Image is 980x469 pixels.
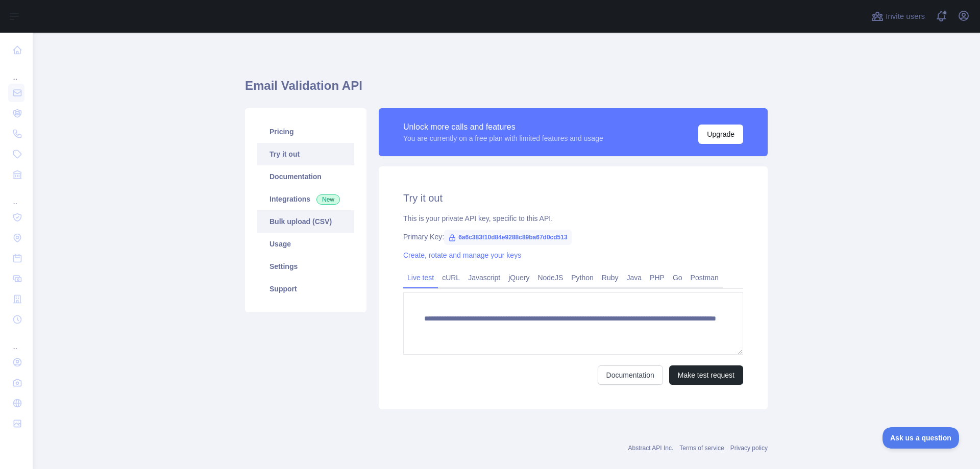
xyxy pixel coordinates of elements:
[257,255,354,278] a: Settings
[623,269,646,286] a: Java
[257,188,354,210] a: Integrations New
[504,269,533,286] a: jQuery
[598,269,623,286] a: Ruby
[403,213,743,224] div: This is your private API key, specific to this API.
[257,143,354,165] a: Try it out
[257,278,354,300] a: Support
[438,269,464,286] a: cURL
[403,269,438,286] a: Live test
[687,269,723,286] a: Postman
[245,78,768,102] h1: Email Validation API
[886,11,925,22] span: Invite users
[869,8,927,24] button: Invite users
[698,125,743,144] button: Upgrade
[8,186,24,206] div: ...
[403,251,521,259] a: Create, rotate and manage your keys
[8,61,24,82] div: ...
[257,120,354,143] a: Pricing
[257,165,354,188] a: Documentation
[403,191,743,205] h2: Try it out
[679,445,724,452] a: Terms of service
[883,427,960,449] iframe: Toggle Customer Support
[444,230,572,245] span: 6a6c383f10d84e9288c89ba67d0cd513
[646,269,669,286] a: PHP
[533,269,567,286] a: NodeJS
[464,269,504,286] a: Javascript
[316,194,340,205] span: New
[257,233,354,255] a: Usage
[628,445,674,452] a: Abstract API Inc.
[257,210,354,233] a: Bulk upload (CSV)
[403,232,743,242] div: Primary Key:
[403,121,603,133] div: Unlock more calls and features
[598,365,663,385] a: Documentation
[669,269,687,286] a: Go
[567,269,598,286] a: Python
[8,331,24,351] div: ...
[403,133,603,143] div: You are currently on a free plan with limited features and usage
[730,445,768,452] a: Privacy policy
[669,365,743,385] button: Make test request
